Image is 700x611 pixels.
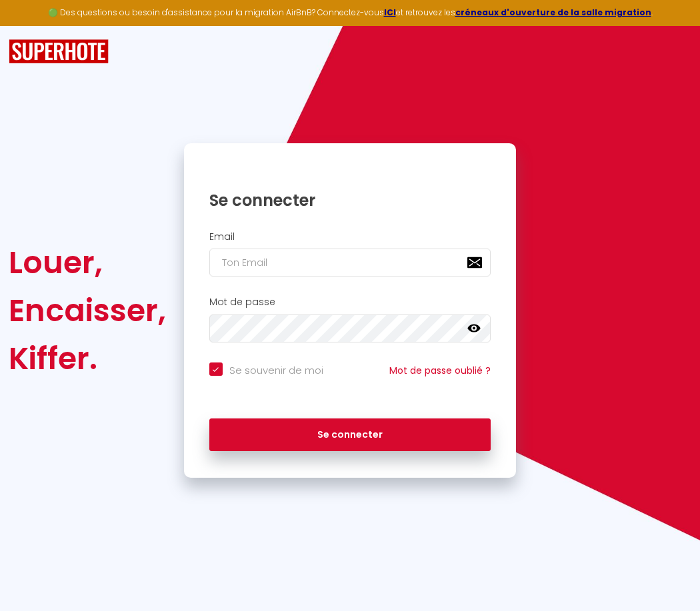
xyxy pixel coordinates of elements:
a: créneaux d'ouverture de la salle migration [455,7,651,18]
h2: Mot de passe [209,297,491,308]
a: ICI [384,7,396,18]
h2: Email [209,231,491,243]
div: Encaisser, [9,287,166,334]
button: Se connecter [209,418,491,452]
img: SuperHote logo [9,39,109,64]
a: Mot de passe oublié ? [389,364,491,377]
input: Ton Email [209,249,491,277]
div: Kiffer. [9,334,166,382]
div: Louer, [9,239,166,287]
h1: Se connecter [209,190,491,211]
